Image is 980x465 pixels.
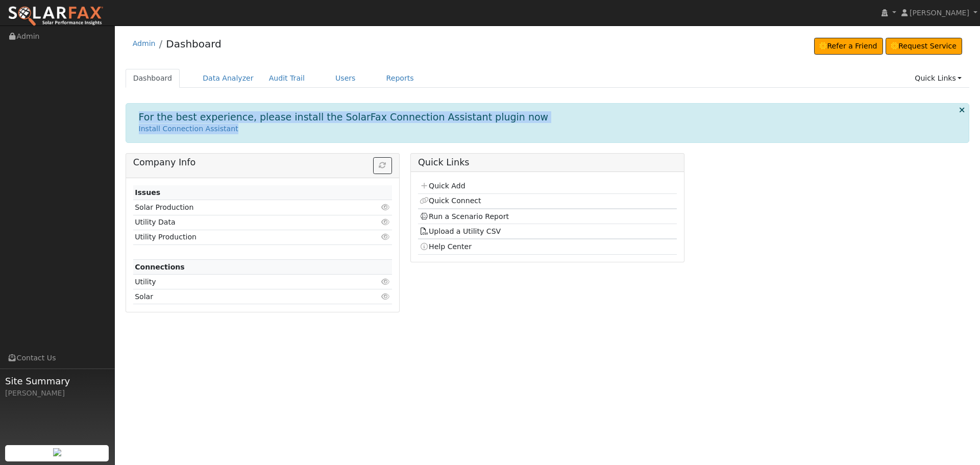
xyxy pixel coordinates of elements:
[133,275,350,289] td: Utility
[133,39,156,47] a: Admin
[261,69,312,88] a: Audit Trail
[420,212,509,221] a: Run a Scenario Report
[381,218,390,226] i: Click to view
[53,448,61,456] img: retrieve
[379,69,422,88] a: Reports
[420,242,472,251] a: Help Center
[133,157,392,168] h5: Company Info
[133,215,350,230] td: Utility Data
[5,388,109,399] div: [PERSON_NAME]
[381,233,390,240] i: Click to view
[135,188,160,197] strong: Issues
[328,69,363,88] a: Users
[910,9,969,17] span: [PERSON_NAME]
[133,200,350,215] td: Solar Production
[139,111,549,123] h1: For the best experience, please install the SolarFax Connection Assistant plugin now
[814,38,883,55] a: Refer a Friend
[381,293,390,300] i: Click to view
[126,69,180,88] a: Dashboard
[420,227,501,235] a: Upload a Utility CSV
[418,157,677,168] h5: Quick Links
[8,6,104,27] img: SolarFax
[907,69,969,88] a: Quick Links
[381,204,390,211] i: Click to view
[166,38,222,50] a: Dashboard
[135,263,185,271] strong: Connections
[133,230,350,244] td: Utility Production
[420,182,465,190] a: Quick Add
[133,289,350,304] td: Solar
[195,69,261,88] a: Data Analyzer
[420,197,481,205] a: Quick Connect
[139,125,238,133] a: Install Connection Assistant
[381,278,390,285] i: Click to view
[5,374,109,388] span: Site Summary
[886,38,963,55] a: Request Service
